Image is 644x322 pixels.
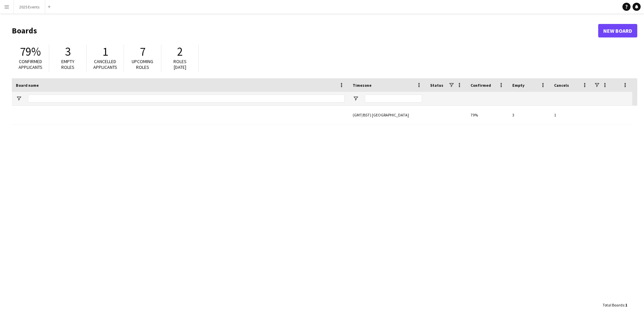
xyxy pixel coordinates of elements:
[550,106,592,124] div: 1
[65,44,71,59] span: 3
[173,58,187,70] span: Roles [DATE]
[177,44,183,59] span: 2
[20,44,41,59] span: 79%
[471,83,491,88] span: Confirmed
[349,106,426,124] div: (GMT/BST) [GEOGRAPHIC_DATA]
[365,95,422,103] input: Timezone Filter Input
[430,83,443,88] span: Status
[512,83,524,88] span: Empty
[140,44,146,59] span: 7
[603,302,624,307] span: Total Boards
[61,58,74,70] span: Empty roles
[353,96,359,102] button: Open Filter Menu
[28,95,345,103] input: Board name Filter Input
[508,106,550,124] div: 3
[598,24,637,37] a: New Board
[625,302,627,307] span: 1
[132,58,153,70] span: Upcoming roles
[102,44,108,59] span: 1
[16,96,22,102] button: Open Filter Menu
[14,0,45,14] button: 2025 Events
[19,58,42,70] span: Confirmed applicants
[93,58,117,70] span: Cancelled applicants
[353,83,372,88] span: Timezone
[554,83,569,88] span: Cancels
[466,106,508,124] div: 79%
[12,26,598,36] h1: Boards
[16,83,39,88] span: Board name
[603,298,627,312] div: :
